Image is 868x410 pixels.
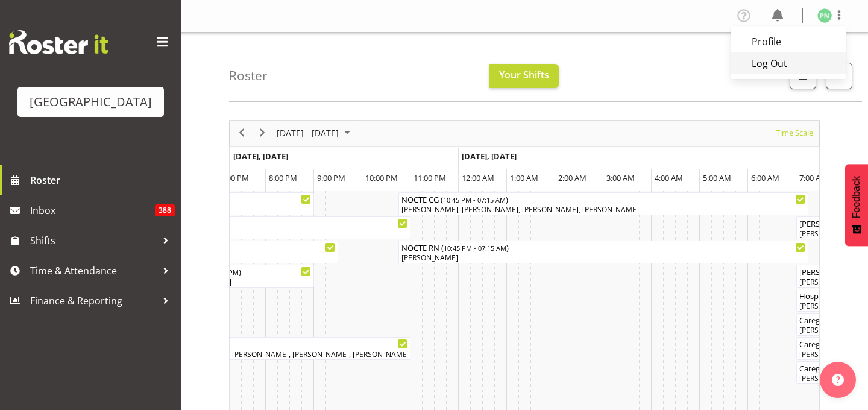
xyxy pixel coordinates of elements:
[30,171,175,189] span: Roster
[655,172,683,183] span: 4:00 AM
[30,201,155,219] span: Inbox
[275,125,356,140] button: September 2025
[775,125,814,140] span: Time Scale
[229,69,268,83] h4: Roster
[489,64,559,88] button: Your Shifts
[751,172,779,183] span: 6:00 AM
[30,292,157,310] span: Finance & Reporting
[414,172,446,183] span: 11:00 PM
[444,243,506,253] span: 10:45 PM - 07:15 AM
[234,125,250,140] button: Previous
[401,253,805,263] div: [PERSON_NAME]
[462,151,517,162] span: [DATE], [DATE]
[9,30,108,54] img: Rosterit website logo
[499,68,549,81] span: Your Shifts
[231,121,252,146] div: previous period
[845,164,868,246] button: Feedback - Show survey
[703,172,731,183] span: 5:00 AM
[774,125,816,140] button: Time Scale
[155,204,175,216] span: 388
[398,192,808,215] div: NOCTE CG Begin From Thursday, September 18, 2025 at 10:45:00 PM GMT+12:00 Ends At Friday, Septemb...
[398,241,808,263] div: NOCTE RN Begin From Thursday, September 18, 2025 at 10:45:00 PM GMT+12:00 Ends At Friday, Septemb...
[731,31,846,52] a: Profile
[30,262,157,280] span: Time & Attendance
[851,176,862,218] span: Feedback
[233,151,288,162] span: [DATE], [DATE]
[254,125,271,140] button: Next
[832,374,844,386] img: help-xxl-2.png
[221,172,249,183] span: 7:00 PM
[510,172,538,183] span: 1:00 AM
[275,125,340,140] span: [DATE] - [DATE]
[401,193,805,205] div: NOCTE CG ( )
[252,121,272,146] div: next period
[401,204,805,215] div: [PERSON_NAME], [PERSON_NAME], [PERSON_NAME], [PERSON_NAME]
[317,172,345,183] span: 9:00 PM
[799,172,828,183] span: 7:00 AM
[269,172,297,183] span: 8:00 PM
[606,172,635,183] span: 3:00 AM
[365,172,398,183] span: 10:00 PM
[272,121,357,146] div: September 15 - 21, 2025
[731,52,846,74] a: Log Out
[558,172,587,183] span: 2:00 AM
[443,195,506,204] span: 10:45 PM - 07:15 AM
[462,172,494,183] span: 12:00 AM
[401,241,805,253] div: NOCTE RN ( )
[30,93,152,111] div: [GEOGRAPHIC_DATA]
[30,232,157,250] span: Shifts
[817,8,832,23] img: penny-navidad674.jpg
